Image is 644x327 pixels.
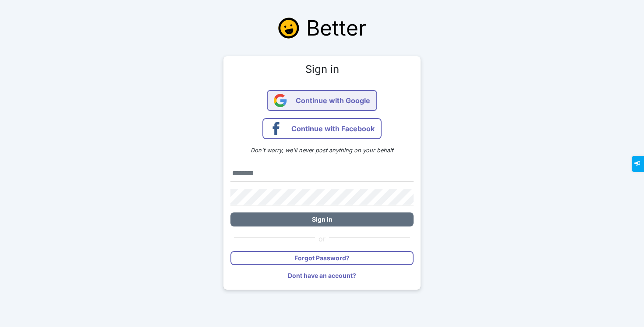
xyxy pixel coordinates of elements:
[230,63,414,76] h4: Sign in
[230,269,414,283] button: Dont have an account?
[6,3,11,8] span: 
[251,147,393,154] em: Don't worry, we'll never post anything on your behalf
[291,118,375,139] span: Continue with Facebook
[274,94,287,107] img: Continue with Google
[275,9,370,47] a: Better
[267,90,377,111] button: Continue with Google
[230,234,414,244] div: or
[230,212,414,226] button: Sign in
[262,118,382,139] button: Continue with Facebook
[278,18,299,39] img: Better
[230,251,414,265] button: Forgot Password?
[296,90,370,111] span: Continue with Google
[269,122,283,135] img: Continue with Facebook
